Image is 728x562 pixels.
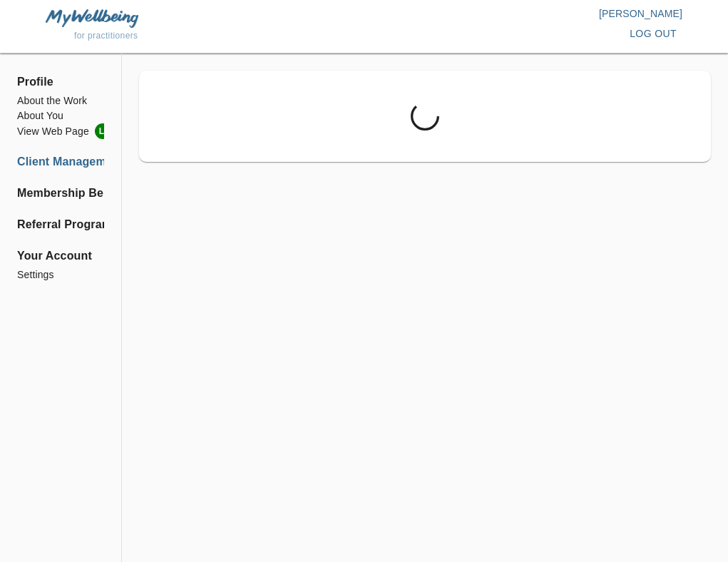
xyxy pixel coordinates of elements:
[17,123,104,139] li: View Web Page
[17,185,104,202] a: Membership Benefits
[46,9,138,27] img: MyWellbeing
[17,123,104,139] a: View Web PageLIVE
[17,73,104,91] span: Profile
[624,21,682,47] button: log out
[630,25,677,43] span: log out
[17,93,104,108] a: About the Work
[364,6,683,21] p: [PERSON_NAME]
[95,123,123,139] span: LIVE
[17,216,104,233] a: Referral Program
[17,247,104,265] span: Your Account
[17,153,104,170] a: Client Management
[17,108,104,123] a: About You
[74,31,138,41] span: for practitioners
[17,267,104,282] a: Settings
